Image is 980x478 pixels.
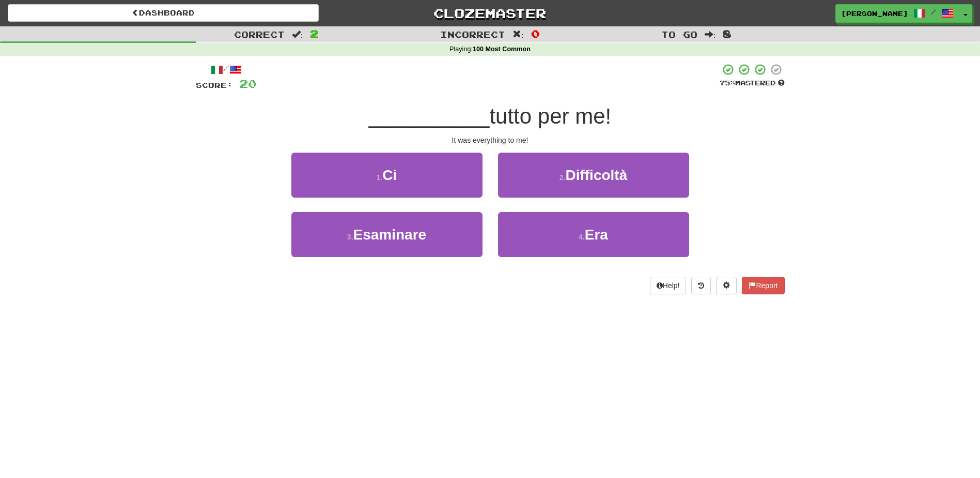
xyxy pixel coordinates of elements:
[196,81,233,89] span: Score:
[720,79,735,87] span: 75 %
[369,104,490,128] span: __________
[489,104,611,128] span: tutto per me!
[239,77,257,90] span: 20
[196,63,257,76] div: /
[565,167,627,183] span: Difficoltà
[196,135,785,145] div: It was everything to me!
[440,29,505,39] span: Incorrect
[377,173,383,182] small: 1 .
[347,233,353,241] small: 3 .
[310,27,319,40] span: 2
[720,79,785,88] div: Mastered
[291,212,483,257] button: 3.Esaminare
[512,30,524,39] span: :
[498,153,689,198] button: 2.Difficoltà
[234,29,285,39] span: Correct
[723,27,732,40] span: 8
[585,227,608,243] span: Era
[473,46,531,53] strong: 100 Most Common
[742,277,784,294] button: Report
[559,173,566,182] small: 2 .
[705,30,716,39] span: :
[931,8,936,16] span: /
[292,30,303,39] span: :
[353,227,427,243] span: Esaminare
[8,4,319,22] a: Dashboard
[579,233,585,241] small: 4 .
[531,27,540,40] span: 0
[661,29,697,39] span: To go
[650,277,687,294] button: Help!
[498,212,689,257] button: 4.Era
[291,153,483,198] button: 1.Ci
[835,4,959,23] a: [PERSON_NAME] /
[382,167,397,183] span: Ci
[334,4,645,22] a: Clozemaster
[691,277,711,294] button: Round history (alt+y)
[841,9,908,18] span: [PERSON_NAME]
